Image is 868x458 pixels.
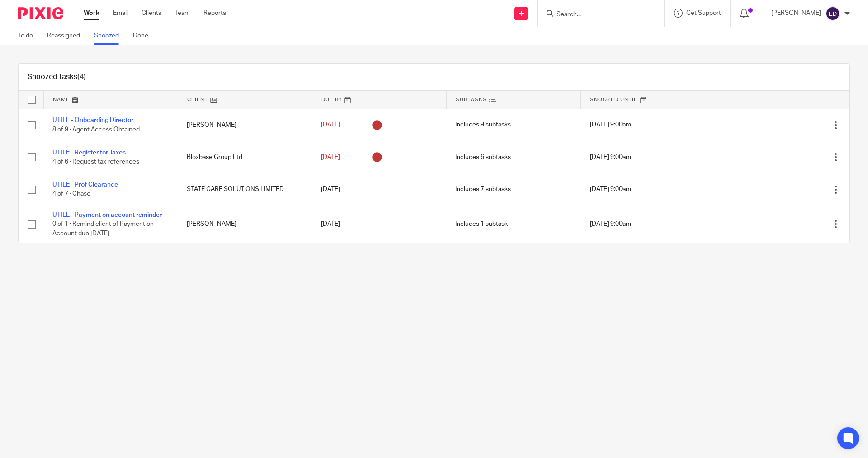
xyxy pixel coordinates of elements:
img: Pixie [18,7,63,19]
span: Get Support [686,10,721,16]
td: Bloxbase Group Ltd [178,141,312,173]
span: Subtasks [456,97,487,102]
a: Done [133,27,155,45]
span: [DATE] [321,154,340,160]
span: [DATE] 9:00am [590,187,631,193]
img: svg%3E [826,6,840,21]
a: To do [18,27,40,45]
span: 4 of 7 · Chase [52,191,90,197]
td: [PERSON_NAME] [178,109,312,141]
span: [DATE] 9:00am [590,221,631,227]
a: UTILE - Register for Taxes [52,150,126,156]
a: UTILE - Payment on account reminder [52,212,162,218]
a: Clients [142,9,161,18]
a: Reassigned [47,27,87,45]
a: Work [84,9,99,18]
span: [DATE] 9:00am [590,154,631,160]
span: 0 of 1 · Remind client of Payment on Account due [DATE] [52,221,154,237]
a: UTILE - Prof Clearance [52,182,118,188]
span: Includes 6 subtasks [455,154,511,160]
a: Reports [203,9,226,18]
span: Includes 9 subtasks [455,122,511,128]
span: 8 of 9 · Agent Access Obtained [52,126,140,133]
td: [PERSON_NAME] [178,206,312,243]
input: Search [556,11,637,19]
span: [DATE] 9:00am [590,122,631,128]
span: 4 of 6 · Request tax references [52,159,139,165]
p: [PERSON_NAME] [771,9,821,18]
span: [DATE] [321,221,340,227]
span: (4) [77,73,86,80]
span: Includes 7 subtasks [455,187,511,193]
a: Email [113,9,128,18]
a: UTILE - Onboarding Director [52,117,133,123]
span: [DATE] [321,122,340,128]
h1: Snoozed tasks [28,72,86,82]
a: Snoozed [94,27,126,45]
a: Team [175,9,190,18]
span: [DATE] [321,186,340,192]
td: STATE CARE SOLUTIONS LIMITED [178,173,312,206]
span: Includes 1 subtask [455,221,508,227]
